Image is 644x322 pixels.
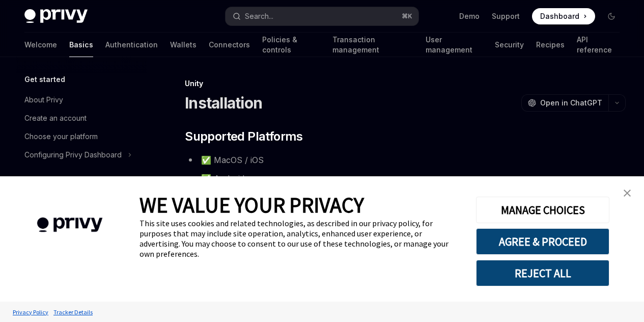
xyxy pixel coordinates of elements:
[170,33,197,57] a: Wallets
[185,94,262,112] h1: Installation
[24,130,98,143] div: Choose your platform
[476,197,609,223] button: MANAGE CHOICES
[185,78,626,89] div: Unity
[262,33,320,57] a: Policies & controls
[402,12,412,20] span: ⌘ K
[16,127,147,146] a: Choose your platform
[139,218,461,259] div: This site uses cookies and related technologies, as described in our privacy policy, for purposes...
[139,192,364,218] span: WE VALUE YOUR PRIVACY
[105,33,158,57] a: Authentication
[15,203,124,247] img: company logo
[332,33,413,57] a: Transaction management
[540,98,602,108] span: Open in ChatGPT
[185,153,626,167] li: ✅ MacOS / iOS
[603,8,620,24] button: Toggle dark mode
[426,33,483,57] a: User management
[24,9,88,23] img: dark logo
[532,8,595,24] a: Dashboard
[577,33,620,57] a: API reference
[185,171,626,185] li: ✅ Android
[245,10,273,22] div: Search...
[540,11,579,21] span: Dashboard
[521,94,608,112] button: Open in ChatGPT
[16,109,147,127] a: Create an account
[226,7,418,25] button: Search...⌘K
[476,228,609,255] button: AGREE & PROCEED
[24,94,63,106] div: About Privy
[10,303,51,321] a: Privacy Policy
[69,33,93,57] a: Basics
[24,112,87,124] div: Create an account
[617,183,637,203] a: close banner
[24,149,122,161] div: Configuring Privy Dashboard
[209,33,250,57] a: Connectors
[536,33,565,57] a: Recipes
[16,91,147,109] a: About Privy
[459,11,480,21] a: Demo
[51,303,95,321] a: Tracker Details
[624,190,631,197] img: close banner
[185,128,303,145] span: Supported Platforms
[495,33,524,57] a: Security
[492,11,520,21] a: Support
[476,260,609,286] button: REJECT ALL
[24,33,57,57] a: Welcome
[24,73,65,86] h5: Get started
